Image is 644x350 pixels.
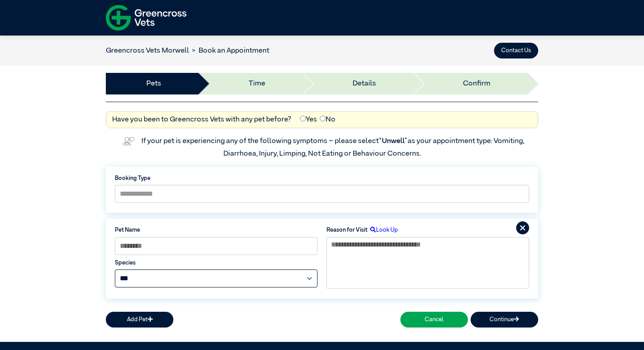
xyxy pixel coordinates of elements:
[120,134,137,148] img: vet
[141,138,526,157] label: If your pet is experiencing any of the following symptoms – please select as your appointment typ...
[146,78,161,89] a: Pets
[367,226,398,234] label: Look Up
[494,43,538,58] button: Contact Us
[115,259,317,267] label: Species
[115,174,529,183] label: Booking Type
[106,47,189,54] a: Greencross Vets Morwell
[471,312,538,328] button: Continue
[320,116,326,121] input: No
[106,312,173,328] button: Add Pet
[115,226,317,234] label: Pet Name
[106,45,269,56] nav: breadcrumb
[106,2,186,33] img: f-logo
[300,114,317,125] label: Yes
[400,312,468,328] button: Cancel
[189,45,269,56] li: Book an Appointment
[327,226,367,234] label: Reason for Visit
[320,114,336,125] label: No
[379,138,408,145] span: “Unwell”
[300,116,306,121] input: Yes
[112,114,291,125] label: Have you been to Greencross Vets with any pet before?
